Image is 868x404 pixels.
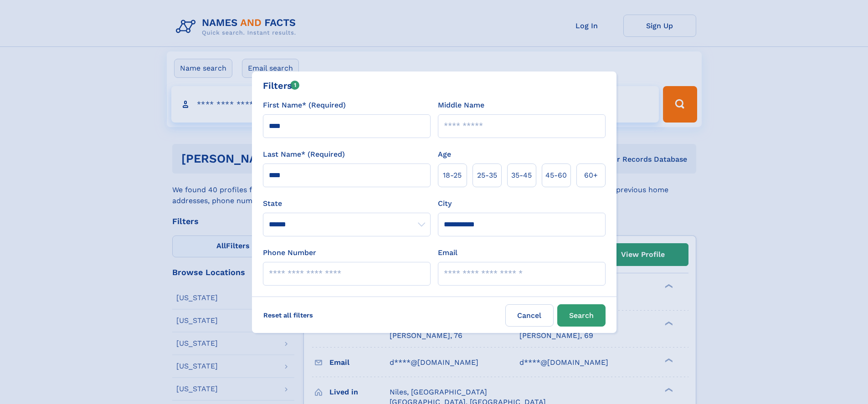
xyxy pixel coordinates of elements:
span: 18‑25 [443,170,462,181]
label: Reset all filters [257,304,319,326]
label: Middle Name [438,100,484,111]
label: Email [438,247,457,258]
label: City [438,198,452,209]
div: Filters [263,79,300,92]
label: Age [438,149,451,160]
label: Phone Number [263,247,316,258]
label: Cancel [505,304,554,327]
span: 60+ [584,170,598,181]
button: Search [557,304,606,327]
span: 35‑45 [511,170,532,181]
span: 25‑35 [477,170,497,181]
label: State [263,198,431,209]
label: Last Name* (Required) [263,149,345,160]
label: First Name* (Required) [263,100,346,111]
span: 45‑60 [545,170,567,181]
